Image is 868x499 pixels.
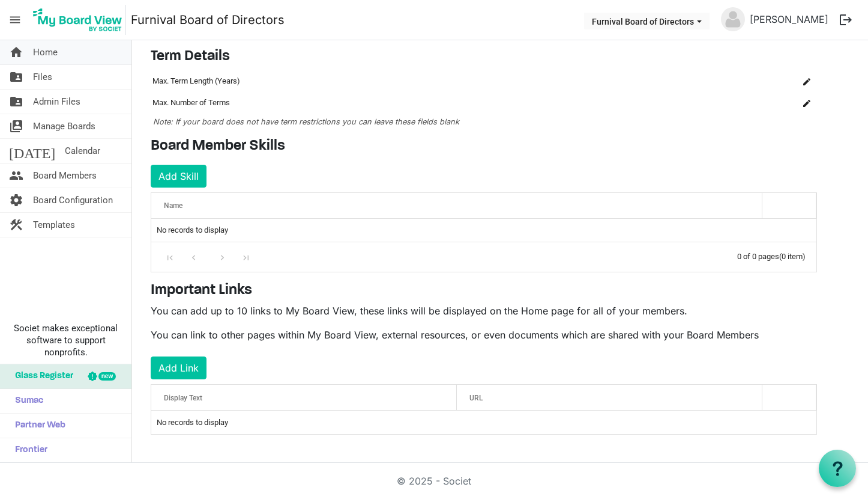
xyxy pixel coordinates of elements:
span: Frontier [9,438,47,462]
td: Max. Number of Terms column header Name [151,92,715,114]
span: home [9,40,23,64]
span: construction [9,213,23,237]
span: switch_account [9,114,23,138]
span: Admin Files [33,90,80,114]
a: [PERSON_NAME] [745,7,833,31]
span: Manage Boards [33,114,95,138]
p: You can link to other pages within My Board View, external resources, or even documents which are... [151,328,817,342]
button: Add Link [151,357,206,379]
img: no-profile-picture.svg [721,7,745,31]
button: logout [833,7,858,32]
span: menu [4,8,26,31]
button: Furnival Board of Directors dropdownbutton [584,13,710,29]
h4: Board Member Skills [151,138,817,155]
span: URL [469,394,483,402]
a: © 2025 - Societ [397,475,471,487]
span: Glass Register [9,364,73,388]
button: Add Skill [151,165,206,188]
div: Go to last page [238,248,254,265]
td: is Command column column header [763,70,817,92]
span: (0 item) [779,252,806,261]
span: Templates [33,213,75,237]
button: Edit [798,73,815,90]
div: new [98,372,116,381]
h4: Important Links [151,282,817,299]
span: folder_shared [9,65,23,89]
span: Home [33,40,58,64]
td: Max. Term Length (Years) column header Name [151,70,715,92]
div: 0 of 0 pages (0 item) [737,242,816,268]
span: Files [33,65,52,89]
a: My Board View Logo [29,5,131,35]
div: Go to next page [214,248,231,265]
span: people [9,164,23,188]
span: folder_shared [9,90,23,114]
p: You can add up to 10 links to My Board View, these links will be displayed on the Home page for a... [151,304,817,318]
span: Display Text [164,394,202,402]
span: settings [9,188,23,212]
span: Partner Web [9,414,65,438]
button: Edit [798,94,815,111]
span: Board Members [33,164,97,188]
div: Go to first page [162,248,178,265]
td: No records to display [151,411,816,433]
span: Board Configuration [33,188,113,212]
span: [DATE] [9,139,55,163]
h4: Term Details [151,48,817,66]
span: Societ makes exceptional software to support nonprofits. [5,322,126,358]
td: is Command column column header [763,92,817,114]
div: Go to previous page [185,248,202,265]
td: column header Name [715,70,763,92]
span: Sumac [9,389,43,413]
td: No records to display [151,219,816,242]
td: column header Name [715,92,763,114]
span: Calendar [65,139,100,163]
span: 0 of 0 pages [737,252,779,261]
span: Name [164,201,182,210]
a: Furnival Board of Directors [131,8,285,32]
span: Note: If your board does not have term restrictions you can leave these fields blank [153,117,459,126]
img: My Board View Logo [29,5,126,35]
